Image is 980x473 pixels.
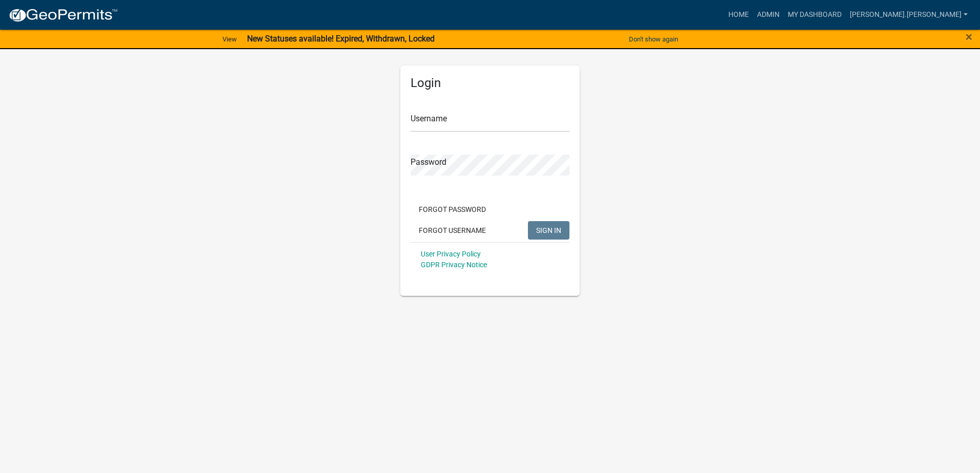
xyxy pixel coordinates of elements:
[421,261,487,269] a: GDPR Privacy Notice
[536,226,561,234] span: SIGN IN
[411,221,494,240] button: Forgot Username
[753,5,784,25] a: Admin
[724,5,753,25] a: Home
[247,34,435,44] strong: New Statuses available! Expired, Withdrawn, Locked
[411,200,494,219] button: Forgot Password
[218,31,241,48] a: View
[528,221,569,240] button: SIGN IN
[421,250,481,258] a: User Privacy Policy
[625,31,682,48] button: Don't show again
[411,76,569,91] h5: Login
[846,5,972,25] a: [PERSON_NAME].[PERSON_NAME]
[966,30,972,44] span: ×
[966,31,972,43] button: Close
[784,5,846,25] a: My Dashboard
